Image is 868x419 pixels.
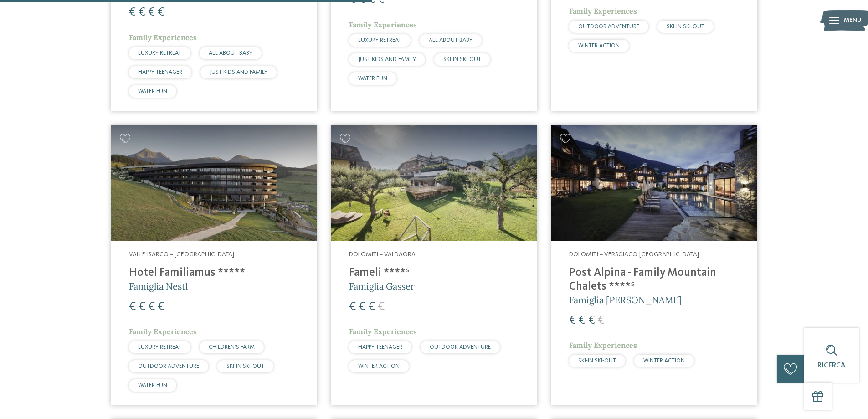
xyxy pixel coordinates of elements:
a: Cercate un hotel per famiglie? Qui troverete solo i migliori! Valle Isarco – [GEOGRAPHIC_DATA] Ho... [111,125,317,405]
span: Famiglia Gasser [349,280,415,292]
span: € [158,6,164,18]
span: LUXURY RETREAT [138,50,181,56]
span: HAPPY TEENAGER [138,69,182,75]
span: Family Experiences [569,341,637,350]
span: SKI-IN SKI-OUT [667,24,704,30]
span: WINTER ACTION [643,358,685,364]
span: JUST KIDS AND FAMILY [358,57,416,62]
span: ALL ABOUT BABY [209,50,252,56]
span: Family Experiences [349,20,417,29]
span: Dolomiti – Valdaora [349,251,416,258]
span: SKI-IN SKI-OUT [443,57,481,62]
span: € [148,6,155,18]
span: € [349,301,356,313]
span: HAPPY TEENAGER [358,344,402,350]
span: € [598,315,605,326]
span: CHILDREN’S FARM [209,344,255,350]
span: € [569,315,576,326]
img: Cercate un hotel per famiglie? Qui troverete solo i migliori! [111,125,317,241]
span: Famiglia [PERSON_NAME] [569,294,682,305]
span: WATER FUN [358,76,387,82]
span: WINTER ACTION [578,43,620,49]
img: Cercate un hotel per famiglie? Qui troverete solo i migliori! [331,125,537,241]
span: € [158,301,164,313]
span: Family Experiences [569,6,637,16]
span: WINTER ACTION [358,363,400,369]
span: € [148,301,155,313]
span: € [129,6,136,18]
span: Family Experiences [129,33,197,42]
span: € [139,6,145,18]
span: OUTDOOR ADVENTURE [430,344,491,350]
img: Post Alpina - Family Mountain Chalets ****ˢ [551,125,757,241]
span: SKI-IN SKI-OUT [578,358,616,364]
span: € [579,315,586,326]
span: Family Experiences [129,327,197,336]
span: LUXURY RETREAT [358,37,401,43]
span: ALL ABOUT BABY [429,37,473,43]
span: OUTDOOR ADVENTURE [138,363,199,369]
span: Family Experiences [349,327,417,336]
a: Cercate un hotel per famiglie? Qui troverete solo i migliori! Dolomiti – Valdaora Fameli ****ˢ Fa... [331,125,537,405]
span: € [139,301,145,313]
span: JUST KIDS AND FAMILY [210,69,267,75]
span: Dolomiti – Versciaco-[GEOGRAPHIC_DATA] [569,251,699,258]
span: Famiglia Nestl [129,280,188,292]
span: LUXURY RETREAT [138,344,181,350]
span: € [378,301,385,313]
h4: Post Alpina - Family Mountain Chalets ****ˢ [569,266,739,294]
span: € [129,301,136,313]
span: € [588,315,595,326]
span: Valle Isarco – [GEOGRAPHIC_DATA] [129,251,234,258]
span: Ricerca [817,362,846,369]
span: WATER FUN [138,383,167,388]
span: € [359,301,365,313]
span: WATER FUN [138,88,167,94]
span: OUTDOOR ADVENTURE [578,24,639,30]
span: € [368,301,375,313]
span: SKI-IN SKI-OUT [226,363,264,369]
a: Cercate un hotel per famiglie? Qui troverete solo i migliori! Dolomiti – Versciaco-[GEOGRAPHIC_DA... [551,125,757,405]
